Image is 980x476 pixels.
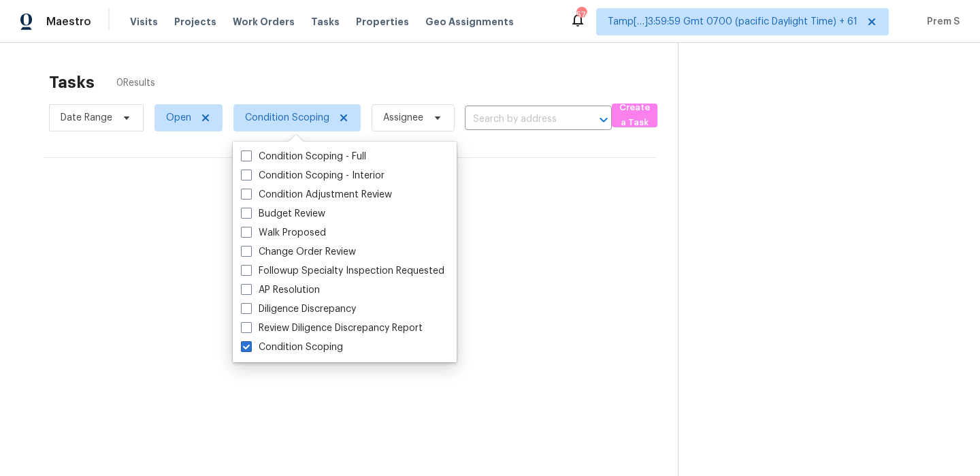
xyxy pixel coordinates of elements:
span: Projects [174,15,216,29]
label: Condition Scoping - Full [241,150,366,163]
label: Budget Review [241,207,325,221]
label: Walk Proposed [241,226,326,240]
label: Diligence Discrepancy [241,302,356,316]
span: Tasks [311,17,340,27]
span: Condition Scoping [245,111,329,125]
span: Assignee [383,111,423,125]
label: Condition Adjustment Review [241,188,392,202]
div: 574 [576,8,586,22]
button: Create a Task [612,104,657,127]
span: Maestro [46,15,91,29]
span: Geo Assignments [425,15,514,29]
span: Tamp[…]3:59:59 Gmt 0700 (pacific Daylight Time) + 61 [608,15,857,29]
span: 0 Results [116,76,155,90]
label: AP Resolution [241,283,320,297]
label: Followup Specialty Inspection Requested [241,264,444,278]
span: Open [166,111,191,125]
span: Visits [130,15,158,29]
span: Properties [356,15,409,29]
span: Prem S [921,15,960,29]
label: Change Order Review [241,245,356,259]
button: Open [594,110,613,129]
label: Condition Scoping [241,340,343,354]
label: Review Diligence Discrepancy Report [241,321,423,335]
h2: Tasks [49,76,95,89]
span: Work Orders [233,15,295,29]
span: Create a Task [619,100,651,131]
label: Condition Scoping - Interior [241,169,385,183]
span: Date Range [61,111,112,125]
input: Search by address [465,109,574,130]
